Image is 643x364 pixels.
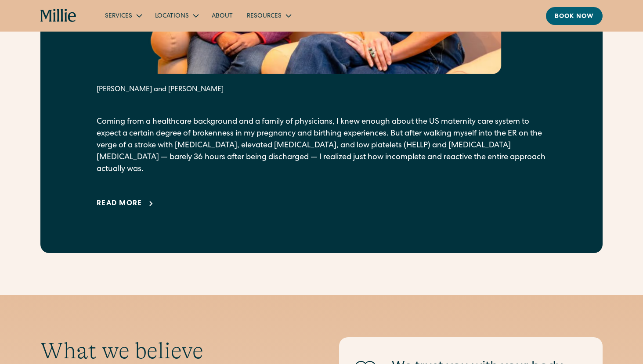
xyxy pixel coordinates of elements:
[97,116,546,175] p: Coming from a healthcare background and a family of physicians, I knew enough about the US matern...
[97,199,156,209] a: Read more
[240,8,297,23] div: Resources
[155,12,189,21] div: Locations
[105,12,132,21] div: Services
[205,8,240,23] a: About
[148,8,205,23] div: Locations
[40,9,77,23] a: home
[98,8,148,23] div: Services
[97,199,142,209] div: Read more
[555,12,594,21] div: Book now
[97,85,546,95] div: [PERSON_NAME] and [PERSON_NAME]
[546,7,603,25] a: Book now
[247,12,282,21] div: Resources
